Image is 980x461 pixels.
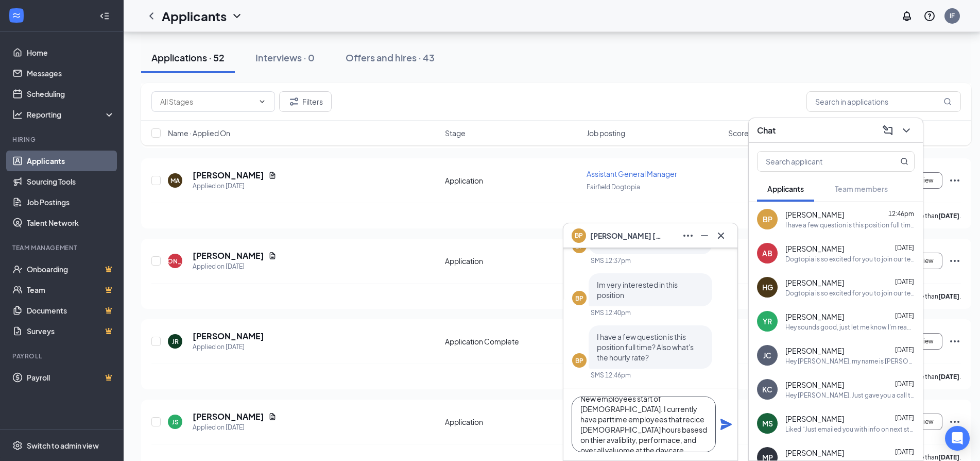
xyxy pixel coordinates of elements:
span: Fairfield Dogtopia [587,183,640,191]
div: Application [445,175,580,186]
div: Dogtopia is so excited for you to join our team! Do you know anyone else who might be interested ... [785,289,915,298]
div: Application [445,256,580,266]
textarea: New employees start of [DEMOGRAPHIC_DATA]. I currently have parttime employees that recice [DEMOG... [572,397,716,452]
div: MS [762,418,773,429]
a: Messages [27,63,115,84]
b: [DATE] [938,453,959,461]
span: Im very interested in this position [597,280,678,300]
svg: Ellipses [949,416,961,428]
a: TeamCrown [27,279,115,300]
div: JS [172,418,179,426]
span: Score [728,128,749,138]
input: Search applicant [758,152,880,171]
input: All Stages [160,96,254,107]
h5: [PERSON_NAME] [193,170,264,181]
h5: [PERSON_NAME] [193,250,264,261]
span: [PERSON_NAME] [785,345,844,356]
button: ChevronDown [898,122,915,139]
div: Applied on [DATE] [193,422,277,433]
div: SMS 12:37pm [591,256,631,265]
div: Application Complete [445,336,580,347]
button: Ellipses [680,227,696,244]
a: OnboardingCrown [27,259,115,279]
a: Job Postings [27,192,115,212]
div: MA [170,176,180,185]
span: [PERSON_NAME] [785,448,844,458]
div: Liked “Just emailed you with info on next steps! :)” [785,425,915,434]
button: Minimize [696,227,713,244]
svg: MagnifyingGlass [943,97,952,106]
svg: Ellipses [949,174,961,187]
span: [DATE] [895,448,914,456]
h1: Applicants [162,7,227,25]
div: KC [762,384,772,394]
div: Hey [PERSON_NAME], my name is [PERSON_NAME]. I'm the General manger at [GEOGRAPHIC_DATA] in [GEOG... [785,357,915,366]
div: Switch to admin view [27,440,99,451]
input: Search in applications [806,91,961,112]
div: BP [575,356,583,365]
button: Cross [713,227,729,244]
span: [PERSON_NAME] [785,311,844,322]
div: Applications · 52 [151,51,225,64]
span: [PERSON_NAME] [785,277,844,288]
svg: WorkstreamLogo [11,10,22,21]
span: Team members [835,184,888,193]
a: Sourcing Tools [27,171,115,192]
svg: Collapse [99,11,110,21]
div: Payroll [12,352,113,360]
span: [DATE] [895,312,914,320]
a: DocumentsCrown [27,300,115,321]
a: Applicants [27,151,115,171]
a: SurveysCrown [27,321,115,341]
span: Applicants [767,184,804,193]
div: Dogtopia is so excited for you to join our team! Do you know anyone else who might be interested ... [785,255,915,264]
svg: ComposeMessage [882,124,894,137]
div: BP [763,214,772,224]
h3: Chat [757,125,776,136]
span: 12:46pm [888,210,914,218]
div: SMS 12:46pm [591,371,631,380]
span: [PERSON_NAME] [785,209,844,220]
span: Assistant General Manager [587,169,677,178]
div: Reporting [27,109,115,120]
span: [DATE] [895,244,914,252]
svg: QuestionInfo [923,10,936,22]
div: JR [172,337,179,346]
div: Hiring [12,135,113,144]
svg: ChevronDown [258,97,266,106]
div: YR [763,316,772,326]
b: [DATE] [938,373,959,381]
button: Filter Filters [279,91,332,112]
div: Hey [PERSON_NAME]. Just gave you a call to see if you were still interested in the position [785,391,915,400]
div: Application [445,417,580,427]
svg: Plane [720,418,732,431]
svg: ChevronDown [231,10,243,22]
svg: Document [268,171,277,179]
svg: Notifications [901,10,913,22]
svg: ChevronLeft [145,10,158,22]
span: Stage [445,128,466,138]
span: [PERSON_NAME] [785,414,844,424]
svg: Filter [288,95,300,108]
button: ComposeMessage [880,122,896,139]
a: Home [27,42,115,63]
div: Offers and hires · 43 [346,51,435,64]
span: [PERSON_NAME] [785,380,844,390]
div: Team Management [12,243,113,252]
svg: Document [268,413,277,421]
div: [PERSON_NAME] [149,257,202,266]
svg: MagnifyingGlass [900,157,908,166]
svg: Ellipses [949,255,961,267]
div: AB [762,248,772,258]
b: [DATE] [938,292,959,300]
div: Open Intercom Messenger [945,426,970,451]
div: Interviews · 0 [255,51,315,64]
svg: Document [268,252,277,260]
div: Applied on [DATE] [193,181,277,191]
span: [DATE] [895,414,914,422]
div: Applied on [DATE] [193,261,277,272]
b: [DATE] [938,212,959,220]
div: Hey sounds good, just let me know I'm ready to start! [785,323,915,332]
